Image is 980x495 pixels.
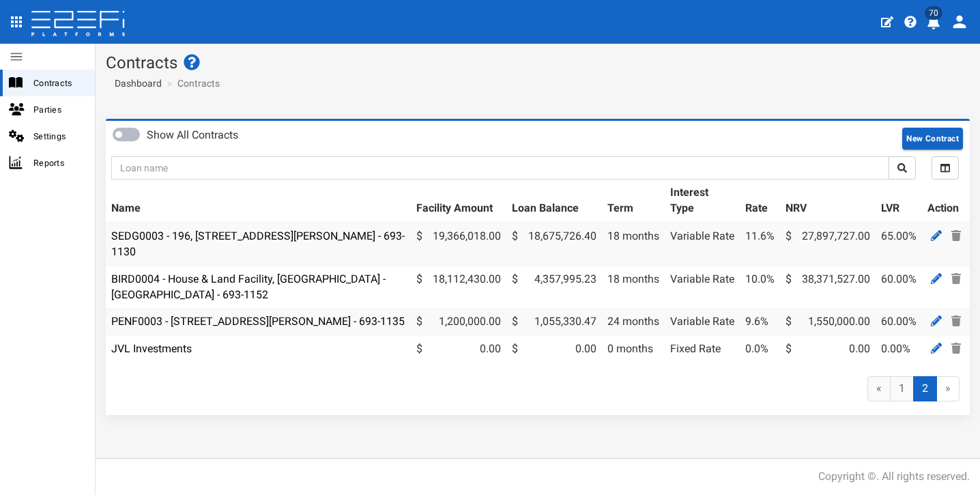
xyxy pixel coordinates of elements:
td: 60.00% [876,309,922,336]
td: 19,366,018.00 [411,223,506,266]
td: 18 months [602,223,665,266]
td: 18,112,430.00 [411,266,506,309]
th: Term [602,180,665,223]
td: 1,550,000.00 [780,309,876,336]
a: Delete Contract [948,227,964,244]
td: 0.00% [876,336,922,363]
th: Action [922,180,970,223]
th: NRV [780,180,876,223]
td: Variable Rate [665,266,740,309]
td: 1,055,330.47 [506,309,602,336]
td: 0.00 [780,336,876,363]
a: Dashboard [109,76,162,90]
td: Fixed Rate [665,336,740,363]
td: 60.00% [876,266,922,309]
td: 10.0% [740,266,780,309]
a: Delete Contract [948,340,964,357]
a: Delete Contract [948,313,964,330]
span: » [936,376,960,401]
td: 0.00 [506,336,602,363]
span: Reports [33,155,84,171]
a: PENF0003 - [STREET_ADDRESS][PERSON_NAME] - 693-1135 [111,315,405,328]
th: Loan Balance [506,180,602,223]
h1: Contracts [106,54,970,72]
th: Facility Amount [411,180,506,223]
td: 9.6% [740,309,780,336]
td: 27,897,727.00 [780,223,876,266]
a: Delete Contract [948,270,964,287]
th: Rate [740,180,780,223]
a: JVL Investments [111,342,192,355]
td: Variable Rate [665,309,740,336]
a: SEDG0003 - 196, [STREET_ADDRESS][PERSON_NAME] - 693-1130 [111,229,405,258]
span: Dashboard [109,78,162,89]
th: Name [106,180,411,223]
span: Contracts [33,75,84,91]
td: 1,200,000.00 [411,309,506,336]
td: 11.6% [740,223,780,266]
span: 2 [913,376,937,401]
td: 18 months [602,266,665,309]
td: 38,371,527.00 [780,266,876,309]
td: 4,357,995.23 [506,266,602,309]
td: 0 months [602,336,665,363]
span: Settings [33,128,84,144]
th: LVR [876,180,922,223]
button: New Contract [902,128,963,150]
a: 1 [890,376,914,401]
td: 18,675,726.40 [506,223,602,266]
a: BIRD0004 - House & Land Facility, [GEOGRAPHIC_DATA] - [GEOGRAPHIC_DATA] - 693-1152 [111,272,386,301]
li: Contracts [164,76,220,90]
input: Loan name [111,156,889,180]
td: 65.00% [876,223,922,266]
label: Show All Contracts [147,128,238,143]
td: Variable Rate [665,223,740,266]
td: 0.00 [411,336,506,363]
span: Parties [33,102,84,117]
a: « [867,376,891,401]
td: 0.0% [740,336,780,363]
th: Interest Type [665,180,740,223]
td: 24 months [602,309,665,336]
div: Copyright ©. All rights reserved. [818,469,970,485]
